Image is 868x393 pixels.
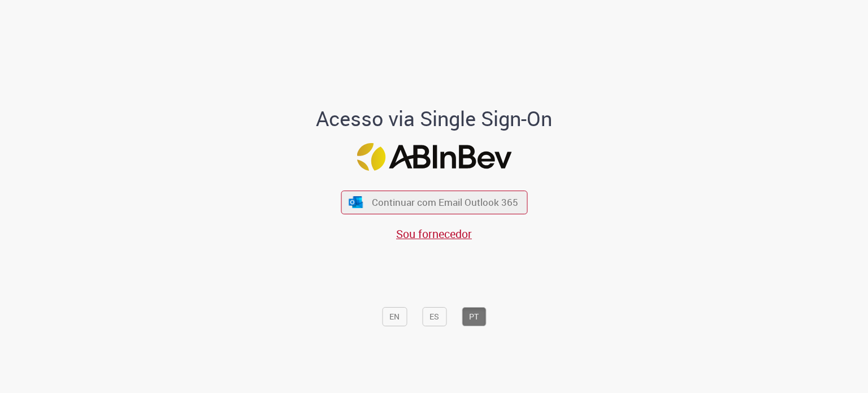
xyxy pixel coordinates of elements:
button: PT [462,307,486,326]
img: ícone Azure/Microsoft 360 [348,196,364,208]
span: Continuar com Email Outlook 365 [372,196,518,209]
button: EN [382,307,407,326]
a: Sou fornecedor [396,226,472,241]
button: ícone Azure/Microsoft 360 Continuar com Email Outlook 365 [341,191,527,214]
button: ES [422,307,446,326]
h1: Acesso via Single Sign-On [277,107,591,130]
img: Logo ABInBev [357,143,511,171]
